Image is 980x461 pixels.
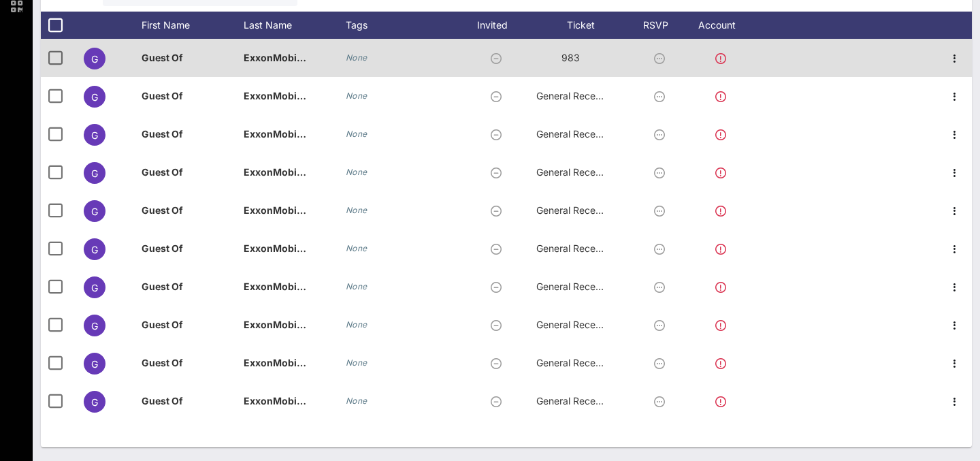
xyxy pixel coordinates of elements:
[91,206,98,217] span: G
[638,12,686,39] div: RSVP
[561,52,580,63] span: 983
[244,39,312,77] p: ExxonMobi…
[244,115,312,153] p: ExxonMobi…
[142,344,210,382] p: Guest Of
[91,129,98,141] span: G
[142,115,210,153] p: Guest Of
[536,128,618,140] span: General Reception
[142,229,210,268] p: Guest Of
[461,12,536,39] div: Invited
[536,357,618,368] span: General Reception
[244,153,312,191] p: ExxonMobi…
[244,306,312,344] p: ExxonMobi…
[142,382,210,420] p: Guest Of
[142,153,210,191] p: Guest Of
[91,320,98,332] span: G
[91,244,98,255] span: G
[91,168,98,179] span: G
[536,395,618,407] span: General Reception
[346,357,367,368] i: None
[346,205,367,215] i: None
[142,12,244,39] div: First Name
[91,358,98,370] span: G
[346,129,367,139] i: None
[244,268,312,306] p: ExxonMobi…
[686,12,761,39] div: Account
[536,90,618,101] span: General Reception
[142,306,210,344] p: Guest Of
[536,281,618,292] span: General Reception
[346,52,367,63] i: None
[244,382,312,420] p: ExxonMobi…
[91,53,98,65] span: G
[142,191,210,229] p: Guest Of
[244,229,312,268] p: ExxonMobi…
[91,91,98,103] span: G
[346,319,367,330] i: None
[142,39,210,77] p: Guest Of
[346,12,461,39] div: Tags
[536,242,618,254] span: General Reception
[91,282,98,293] span: G
[536,166,618,178] span: General Reception
[346,167,367,177] i: None
[244,12,346,39] div: Last Name
[244,77,312,115] p: ExxonMobi…
[244,191,312,229] p: ExxonMobi…
[244,344,312,382] p: ExxonMobi…
[142,77,210,115] p: Guest Of
[142,268,210,306] p: Guest Of
[346,281,367,291] i: None
[346,243,367,253] i: None
[346,396,367,406] i: None
[91,396,98,408] span: G
[536,12,638,39] div: Ticket
[346,91,367,101] i: None
[536,204,618,216] span: General Reception
[536,319,618,330] span: General Reception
